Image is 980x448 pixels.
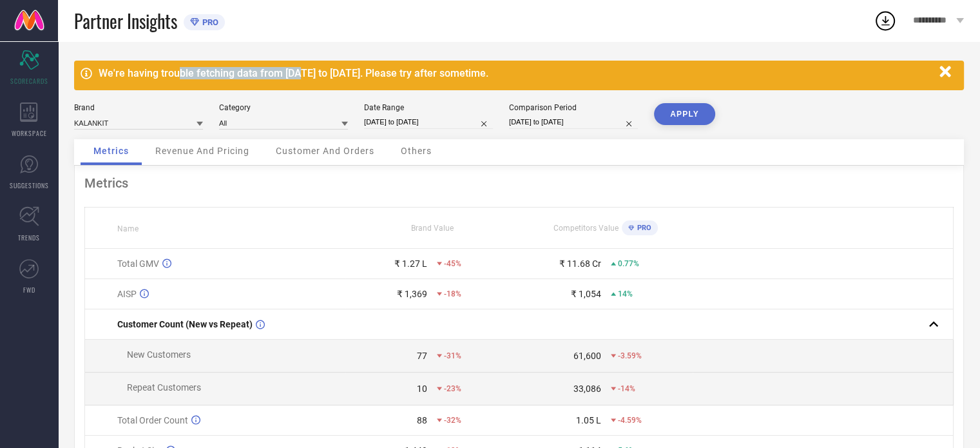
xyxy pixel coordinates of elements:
input: Select date range [364,115,493,129]
div: ₹ 1,369 [397,289,427,299]
span: Metrics [93,146,129,156]
span: Others [401,146,432,156]
span: -23% [444,384,461,393]
div: Open download list [874,9,897,32]
div: 61,600 [573,351,601,361]
div: Brand [74,103,203,112]
span: SCORECARDS [10,76,48,86]
span: 14% [618,289,633,298]
div: We're having trouble fetching data from [DATE] to [DATE]. Please try after sometime. [99,67,933,79]
span: Customer Count (New vs Repeat) [117,319,253,329]
span: Competitors Value [553,224,619,233]
div: Date Range [364,103,493,112]
span: Customer And Orders [276,146,374,156]
span: Revenue And Pricing [155,146,249,156]
div: Category [219,103,348,112]
div: Metrics [84,175,954,191]
input: Select comparison period [509,115,638,129]
span: -18% [444,289,461,298]
span: -31% [444,351,461,360]
div: ₹ 11.68 Cr [559,258,601,269]
span: -32% [444,416,461,425]
span: New Customers [127,349,191,360]
span: Total GMV [117,258,159,269]
span: Brand Value [411,224,454,233]
span: AISP [117,289,137,299]
span: -3.59% [618,351,642,360]
span: Repeat Customers [127,382,201,393]
div: 88 [417,415,427,425]
span: FWD [23,285,35,295]
span: PRO [199,17,218,27]
span: Name [117,224,139,233]
button: APPLY [654,103,715,125]
span: WORKSPACE [12,128,47,138]
span: Partner Insights [74,8,177,34]
div: ₹ 1.27 L [394,258,427,269]
span: TRENDS [18,233,40,242]
span: -14% [618,384,635,393]
div: Comparison Period [509,103,638,112]
span: -45% [444,259,461,268]
span: 0.77% [618,259,639,268]
div: ₹ 1,054 [571,289,601,299]
span: -4.59% [618,416,642,425]
span: SUGGESTIONS [10,180,49,190]
div: 1.05 L [576,415,601,425]
div: 10 [417,384,427,394]
div: 77 [417,351,427,361]
span: Total Order Count [117,415,188,425]
span: PRO [634,224,651,232]
div: 33,086 [573,384,601,394]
